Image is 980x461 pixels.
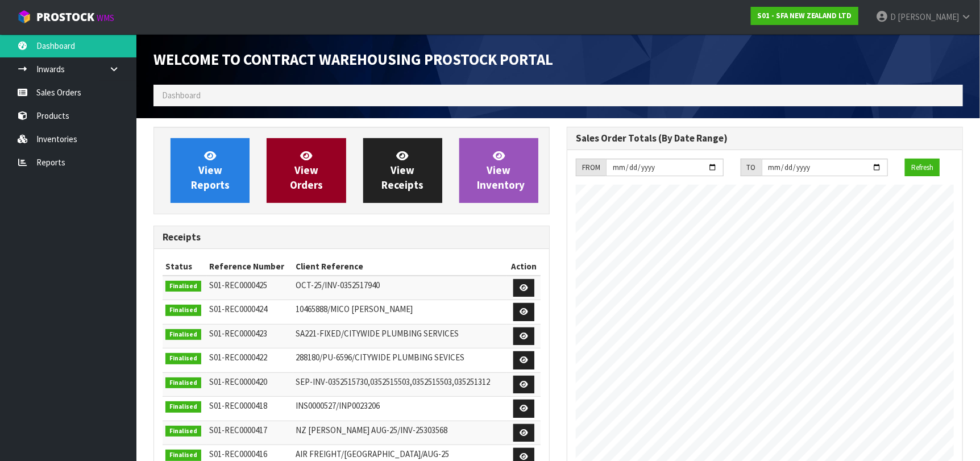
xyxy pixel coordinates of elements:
div: FROM [576,159,606,177]
th: Reference Number [207,258,293,276]
span: D [890,11,896,22]
span: OCT-25/INV-0352517940 [296,280,380,290]
a: ViewOrders [267,138,346,203]
img: cube-alt.png [17,10,31,24]
span: View Inventory [477,149,525,192]
span: SA221-FIXED/CITYWIDE PLUMBING SERVICES [296,328,459,339]
span: Finalised [165,305,201,316]
div: TO [741,159,762,177]
span: View Orders [290,149,323,192]
span: Finalised [165,377,201,389]
small: WMS [97,13,114,23]
span: S01-REC0000424 [210,304,268,314]
th: Action [507,258,541,276]
span: S01-REC0000420 [210,376,268,387]
span: Finalised [165,401,201,413]
span: View Receipts [381,149,423,192]
th: Status [163,258,207,276]
h3: Sales Order Totals (By Date Range) [576,133,954,144]
span: ProStock [36,10,94,24]
span: S01-REC0000418 [210,400,268,411]
span: 10465888/MICO [PERSON_NAME] [296,304,413,314]
h3: Receipts [163,232,541,243]
span: AIR FREIGHT/[GEOGRAPHIC_DATA]/AUG-25 [296,448,450,459]
span: View Reports [191,149,230,192]
a: ViewReceipts [363,138,442,203]
span: S01-REC0000417 [210,425,268,435]
span: S01-REC0000423 [210,328,268,339]
strong: S01 - SFA NEW ZEALAND LTD [757,11,852,20]
span: Finalised [165,353,201,364]
button: Refresh [905,159,940,177]
span: INS0000527/INP0023206 [296,400,380,411]
span: S01-REC0000422 [210,352,268,363]
span: S01-REC0000425 [210,280,268,290]
span: Finalised [165,450,201,461]
span: NZ [PERSON_NAME] AUG-25/INV-25303568 [296,425,448,435]
span: Welcome to Contract Warehousing ProStock Portal [153,50,553,69]
a: ViewReports [171,138,250,203]
span: Finalised [165,426,201,437]
span: [PERSON_NAME] [898,11,959,22]
a: ViewInventory [459,138,538,203]
span: Finalised [165,329,201,340]
span: Dashboard [162,90,201,101]
span: SEP-INV-0352515730,0352515503,0352515503,035251312 [296,376,491,387]
span: S01-REC0000416 [210,448,268,459]
th: Client Reference [293,258,508,276]
span: Finalised [165,281,201,292]
span: 288180/PU-6596/CITYWIDE PLUMBING SEVICES [296,352,465,363]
